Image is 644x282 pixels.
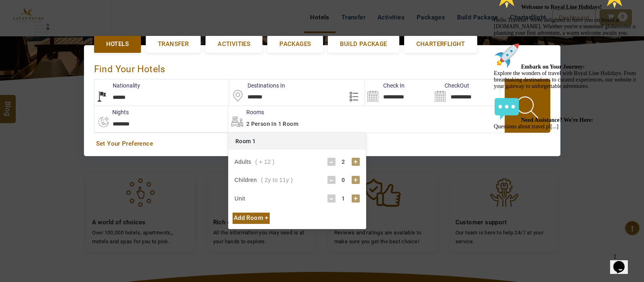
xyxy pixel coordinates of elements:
input: Search [432,79,500,106]
div: - [327,194,336,203]
input: Search [365,79,432,106]
div: Adults [235,158,275,166]
a: Hotels [94,36,141,52]
span: ( + 12 ) [255,159,275,165]
img: :rocket: [3,63,29,89]
label: nights [94,108,129,116]
img: :star2: [111,3,137,29]
div: Children [235,176,293,184]
span: Hello Traveler! We're delighted to have you on board at [DOMAIN_NAME]. Whether you're a seasoned ... [3,24,147,150]
span: Room 1 [235,138,256,144]
label: Rooms [228,108,264,116]
div: 1 [336,194,352,203]
label: Check In [365,81,405,90]
span: Packages [279,40,311,48]
span: 2 Person in 1 Room [246,121,298,127]
div: 0 [336,176,352,184]
div: 🌟 Welcome to Royal Line Holidays!🌟Hello Traveler! We're delighted to have you on board at [DOMAIN... [3,3,149,150]
div: + [352,176,360,184]
span: ( 2y to 11y ) [261,177,293,183]
span: Hotels [106,40,129,48]
div: + [352,194,360,203]
a: Build Package [328,36,399,52]
a: Activities [206,36,262,52]
div: Unit [235,194,250,203]
div: 2 [336,158,352,166]
label: Nationality [94,81,140,90]
strong: Welcome to Royal Line Holidays! [31,24,137,30]
strong: Embark on Your Journey: [31,84,94,90]
a: Packages [267,36,323,52]
a: Set Your Preference [96,140,548,148]
a: Transfer [146,36,201,52]
img: :star2: [3,3,29,29]
a: Charterflight [404,36,477,52]
div: + [352,158,360,166]
div: - [327,176,336,184]
img: :speech_balloon: [3,116,29,142]
span: Build Package [340,40,387,48]
span: Activities [218,40,250,48]
span: Charterflight [416,40,465,48]
label: CheckOut [432,81,469,90]
iframe: chat widget [610,250,636,274]
div: Add Room + [233,213,270,224]
div: Find Your Hotels [94,55,550,79]
span: Transfer [158,40,189,48]
strong: Need Assistance? We're Here: [31,137,103,143]
div: - [327,158,336,166]
label: Destinations In [229,81,285,90]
